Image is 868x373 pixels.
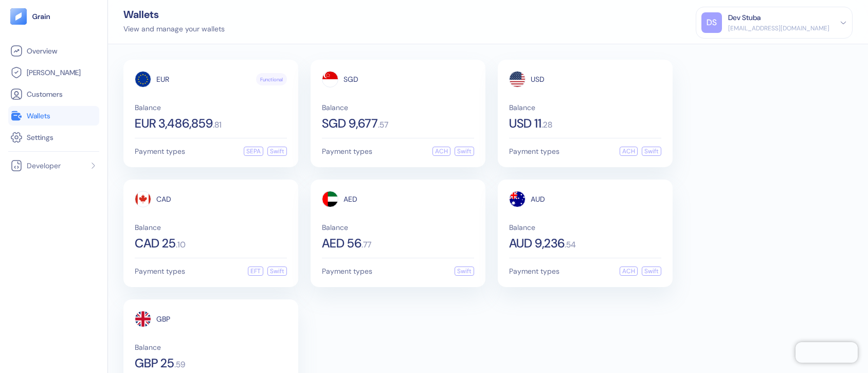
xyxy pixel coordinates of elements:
span: GBP [156,315,170,323]
span: Balance [509,104,661,111]
span: AED [343,196,357,203]
span: AED 56 [322,237,361,250]
div: Dev Stuba [728,12,761,23]
span: . 28 [541,121,552,129]
span: Payment types [509,148,559,155]
span: USD 11 [509,117,541,130]
span: Customers [27,89,63,99]
span: . 57 [378,121,388,129]
span: CAD [156,196,171,203]
div: EFT [248,267,263,276]
span: SGD [343,76,358,83]
div: SEPA [244,147,263,156]
span: . 81 [213,121,222,129]
span: AUD 9,236 [509,237,565,250]
a: Customers [10,88,97,100]
span: Functional [260,76,283,83]
span: Wallets [27,111,50,121]
span: Payment types [135,268,185,275]
span: EUR 3,486,859 [135,117,213,130]
div: Swift [267,267,287,276]
div: ACH [432,147,450,156]
div: Swift [455,267,474,276]
span: Balance [322,104,474,111]
div: View and manage your wallets [123,24,225,34]
div: [EMAIL_ADDRESS][DOMAIN_NAME] [728,24,829,33]
span: Payment types [322,268,372,275]
span: [PERSON_NAME] [27,67,81,78]
div: Swift [267,147,287,156]
span: USD [531,76,545,83]
a: Settings [10,131,97,144]
span: GBP 25 [135,357,174,369]
div: Wallets [123,9,225,20]
span: . 59 [174,361,185,369]
span: AUD [531,196,545,203]
span: EUR [156,76,169,83]
span: Balance [135,104,287,111]
span: Overview [27,46,57,56]
div: Swift [642,147,661,156]
img: logo [32,13,51,20]
span: Developer [27,161,61,171]
div: Swift [642,267,661,276]
div: ACH [620,147,638,156]
span: . 77 [361,241,371,249]
span: . 54 [565,241,576,249]
a: [PERSON_NAME] [10,66,97,79]
a: Overview [10,45,97,57]
span: Payment types [322,148,372,155]
a: Wallets [10,110,97,122]
span: Payment types [509,268,559,275]
span: Payment types [135,148,185,155]
span: Balance [322,224,474,231]
div: Swift [455,147,474,156]
span: Balance [509,224,661,231]
span: Balance [135,224,287,231]
div: DS [701,12,722,33]
iframe: Chatra live chat [795,342,858,363]
span: . 10 [176,241,186,249]
img: logo-tablet-V2.svg [10,8,27,25]
span: Settings [27,132,53,143]
div: ACH [620,267,638,276]
span: Balance [135,344,287,351]
span: CAD 25 [135,237,176,250]
span: SGD 9,677 [322,117,378,130]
